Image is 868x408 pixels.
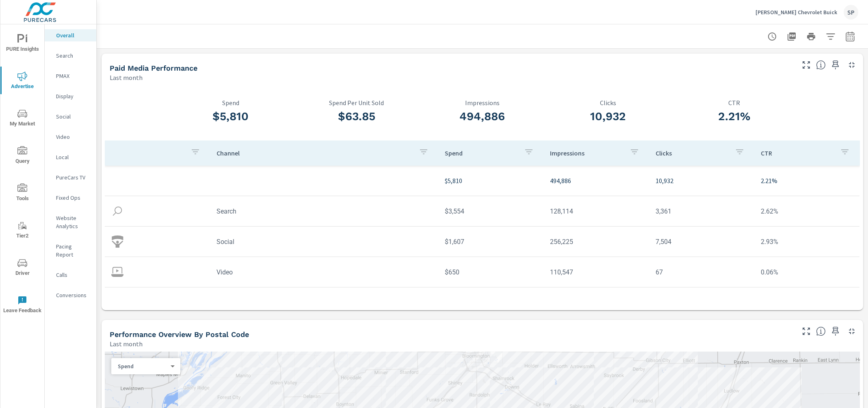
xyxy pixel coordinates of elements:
p: Channel [216,149,412,157]
p: Last month [110,73,143,82]
span: Understand performance metrics over the selected time range. [816,60,826,70]
span: Driver [3,258,42,278]
td: Video [210,262,438,283]
td: 0.06% [754,262,859,283]
div: Local [45,151,96,163]
div: Video [45,131,96,143]
span: PURE Insights [3,34,42,54]
img: icon-search.svg [111,205,123,217]
span: Save this to your personalized report [829,58,842,71]
td: 256,225 [543,231,649,252]
p: Video [56,133,90,141]
td: 2.93% [754,231,859,252]
span: My Market [3,109,42,129]
div: Calls [45,269,96,281]
p: Impressions [550,149,623,157]
td: 67 [649,262,754,283]
p: Display [56,92,90,100]
button: Select Date Range [842,28,858,45]
img: icon-social.svg [111,235,123,248]
p: PureCars TV [56,173,90,181]
div: Pacing Report [45,240,96,261]
p: Social [56,112,90,121]
h3: 2.21% [671,110,797,123]
span: Query [3,146,42,166]
p: CTR [761,149,833,157]
p: Last month [110,339,143,349]
h3: 10,932 [545,110,671,123]
td: $3,554 [438,201,543,222]
p: Search [56,52,90,60]
div: nav menu [0,24,44,323]
p: 10,932 [656,176,748,186]
button: "Export Report to PDF" [784,28,800,45]
p: [PERSON_NAME] Chevrolet Buick [755,9,837,16]
p: 494,886 [550,176,642,186]
p: Conversions [56,291,90,299]
div: Website Analytics [45,212,96,232]
p: 2.21% [761,176,853,186]
div: SP [844,5,858,19]
span: Tools [3,183,42,203]
h3: $63.85 [294,110,420,123]
p: Spend [445,149,517,157]
p: Website Analytics [56,214,90,230]
div: Overall [45,29,96,41]
div: Social [45,110,96,123]
td: $650 [438,262,543,283]
div: Spend [111,363,174,370]
img: icon-video.svg [111,266,123,278]
button: Minimize Widget [845,58,858,71]
td: $1,607 [438,231,543,252]
td: 7,504 [649,231,754,252]
div: Fixed Ops [45,192,96,204]
p: CTR [671,99,797,106]
p: Calls [56,271,90,279]
button: Print Report [803,28,819,45]
td: Social [210,231,438,252]
div: PureCars TV [45,171,96,183]
h3: $5,810 [168,110,294,123]
span: Understand performance data by postal code. Individual postal codes can be selected and expanded ... [816,326,826,336]
p: $5,810 [445,176,537,186]
button: Apply Filters [823,28,839,45]
p: Clicks [545,99,671,106]
div: Display [45,90,96,102]
div: Conversions [45,289,96,301]
td: 128,114 [543,201,649,222]
span: Advertise [3,71,42,91]
p: Clicks [656,149,728,157]
p: Local [56,153,90,161]
p: Spend [168,99,294,106]
p: Fixed Ops [56,194,90,202]
span: Tier2 [3,221,42,241]
td: Search [210,201,438,222]
p: Overall [56,31,90,39]
p: Spend Per Unit Sold [294,99,420,106]
span: Save this to your personalized report [829,325,842,338]
div: PMAX [45,70,96,82]
button: Minimize Widget [845,325,858,338]
p: PMAX [56,72,90,80]
span: Leave Feedback [3,296,42,315]
td: 2.62% [754,201,859,222]
button: Make Fullscreen [800,325,813,338]
button: Make Fullscreen [800,58,813,71]
p: Pacing Report [56,242,90,259]
div: Search [45,50,96,62]
p: Spend [118,363,167,370]
td: 3,361 [649,201,754,222]
h5: Performance Overview By Postal Code [110,330,249,339]
td: 110,547 [543,262,649,283]
h5: Paid Media Performance [110,64,197,72]
h3: 494,886 [420,110,545,123]
p: Impressions [420,99,545,106]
